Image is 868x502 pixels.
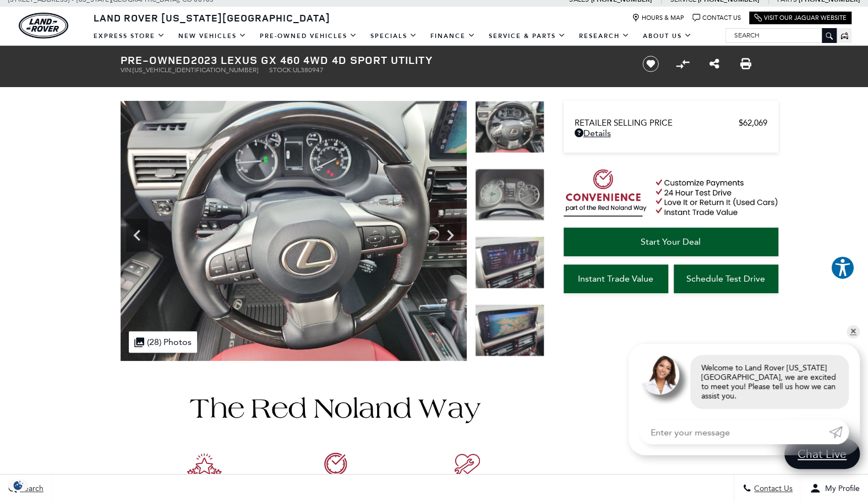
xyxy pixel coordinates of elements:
[269,66,293,74] span: Stock:
[709,57,719,71] a: Share this Pre-Owned 2023 Lexus GX 460 4WD 4D Sport Utility
[475,101,544,153] img: Used 2023 Atomic Silver Lexus 460 image 13
[564,228,778,256] a: Start Your Deal
[475,304,544,357] img: Used 2023 Atomic Silver Lexus 460 image 16
[364,26,424,46] a: Specials
[739,118,767,128] span: $62,069
[133,66,258,74] span: [US_VEHICLE_IDENTIFICATION_NUMBER]
[475,236,544,289] img: Used 2023 Atomic Silver Lexus 460 image 15
[640,420,829,444] input: Enter your message
[686,273,765,284] span: Schedule Test Drive
[172,26,253,46] a: New Vehicles
[636,26,698,46] a: About Us
[121,66,133,74] span: VIN:
[640,355,679,395] img: Agent profile photo
[821,484,860,493] span: My Profile
[674,265,778,293] a: Schedule Test Drive
[831,256,855,282] aside: Accessibility Help Desk
[121,52,191,67] strong: Pre-Owned
[439,219,461,252] div: Next
[829,420,849,444] a: Submit
[87,26,698,46] nav: Main Navigation
[129,331,197,353] div: (28) Photos
[754,14,847,22] a: Visit Our Jaguar Website
[575,118,767,128] a: Retailer Selling Price $62,069
[572,26,636,46] a: Research
[293,66,324,74] span: UL380947
[751,484,793,493] span: Contact Us
[740,57,751,71] a: Print this Pre-Owned 2023 Lexus GX 460 4WD 4D Sport Utility
[632,14,684,22] a: Hours & Map
[674,56,691,72] button: Compare Vehicle
[253,26,364,46] a: Pre-Owned Vehicles
[575,118,739,128] span: Retailer Selling Price
[121,101,467,361] img: Used 2023 Atomic Silver Lexus 460 image 13
[94,11,330,24] span: Land Rover [US_STATE][GEOGRAPHIC_DATA]
[19,13,68,39] a: land-rover
[482,26,572,46] a: Service & Parts
[726,29,836,42] input: Search
[638,55,663,73] button: Save vehicle
[564,265,668,293] a: Instant Trade Value
[578,273,653,284] span: Instant Trade Value
[475,169,544,221] img: Used 2023 Atomic Silver Lexus 460 image 14
[641,236,701,247] span: Start Your Deal
[87,11,337,24] a: Land Rover [US_STATE][GEOGRAPHIC_DATA]
[424,26,482,46] a: Finance
[690,355,849,409] div: Welcome to Land Rover [US_STATE][GEOGRAPHIC_DATA], we are excited to meet you! Please tell us how...
[87,26,172,46] a: EXPRESS STORE
[6,479,31,491] section: Click to Open Cookie Consent Modal
[831,256,855,280] button: Explore your accessibility options
[126,219,148,252] div: Previous
[692,14,741,22] a: Contact Us
[575,128,767,138] a: Details
[19,13,68,39] img: Land Rover
[6,479,31,491] img: Opt-Out Icon
[121,54,624,66] h1: 2023 Lexus GX 460 4WD 4D Sport Utility
[801,474,868,502] button: Open user profile menu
